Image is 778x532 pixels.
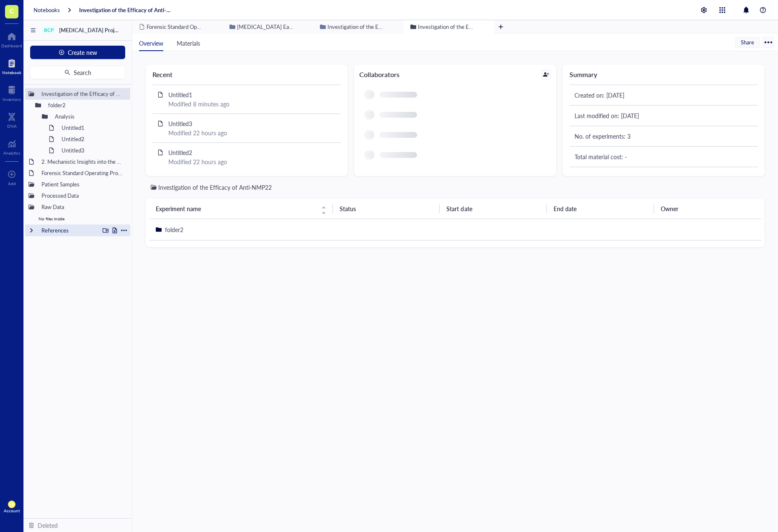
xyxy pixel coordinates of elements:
span: Untitled1 [168,90,192,99]
span: Untitled3 [168,119,192,128]
div: Investigation of the Efficacy of Anti-NMP22 [158,183,272,192]
span: Materials [177,39,200,47]
div: Total material cost: - [574,152,753,161]
a: Notebook [2,57,21,75]
div: Forensic Standard Operating Procedure (SOP) Template [38,167,127,179]
div: Patient Samples [38,178,127,190]
span: LR [10,502,14,507]
div: Recent [152,70,341,80]
div: No files inside [25,213,130,225]
div: Untitled1 [58,122,127,134]
div: Account [4,508,20,513]
div: 2. Mechanistic Insights into the Anti-[MEDICAL_DATA] Activity of Anti-NMP22 Antibodies [38,156,127,168]
div: No. of experiments: 3 [574,132,753,141]
span: Experiment name [156,204,316,213]
a: Investigation of the Efficacy of Anti-NMP22 [79,6,174,14]
th: Status [333,199,440,219]
div: Untitled3 [58,145,127,156]
div: References [38,225,99,236]
div: folder2 [44,99,127,111]
button: Create new [30,46,125,59]
div: Deleted [38,521,58,530]
span: Create new [68,49,97,56]
a: Analytics [3,137,20,155]
div: Inventory [3,97,21,102]
span: folder2 [165,225,183,234]
th: End date [547,199,654,219]
span: Overview [139,39,163,47]
div: Modified 22 hours ago [168,128,336,137]
div: Add [8,181,16,186]
span: Share [741,39,754,46]
div: Notebook [2,70,21,75]
div: Raw Data [38,201,127,213]
th: Experiment name [149,199,333,219]
div: Last modified on: [DATE] [574,111,753,120]
span: Untitled2 [168,148,192,157]
div: DNA [7,124,17,129]
span: Search [74,69,91,76]
th: Start date [440,199,547,219]
a: Inventory [3,83,21,102]
div: Collaborators [359,70,399,80]
div: Modified 22 hours ago [168,157,336,166]
div: BCP [44,27,54,33]
a: DNA [7,110,17,129]
a: Dashboard [1,30,22,48]
button: Share [735,37,760,47]
div: Dashboard [1,43,22,48]
div: Processed Data [38,190,127,201]
div: Created on: [DATE] [574,90,753,100]
button: Search [30,66,125,79]
div: Modified 8 minutes ago [168,99,336,108]
div: Summary [569,70,758,80]
div: Investigation of the Efficacy of Anti-NMP22 [38,88,127,100]
div: Analytics [3,150,20,155]
a: Notebooks [33,6,60,14]
span: [MEDICAL_DATA] Project_Pr001 [59,26,140,34]
th: Owner [654,199,761,219]
span: C [10,5,14,16]
div: Analysis [51,111,127,122]
div: Untitled2 [58,133,127,145]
